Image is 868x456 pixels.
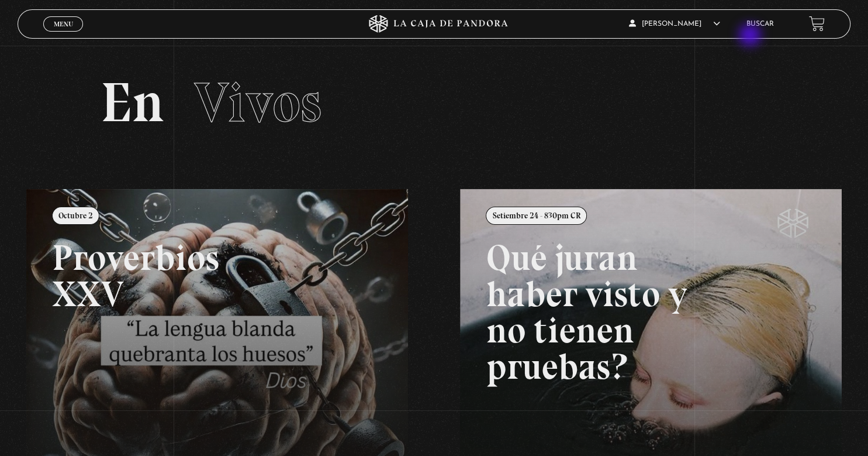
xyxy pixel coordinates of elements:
[101,75,767,131] h2: En
[746,20,774,28] a: Buscar
[629,20,720,28] span: [PERSON_NAME]
[54,20,73,28] span: Menu
[194,69,321,136] span: Vivos
[50,30,77,38] span: Cerrar
[809,16,825,32] a: View your shopping cart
